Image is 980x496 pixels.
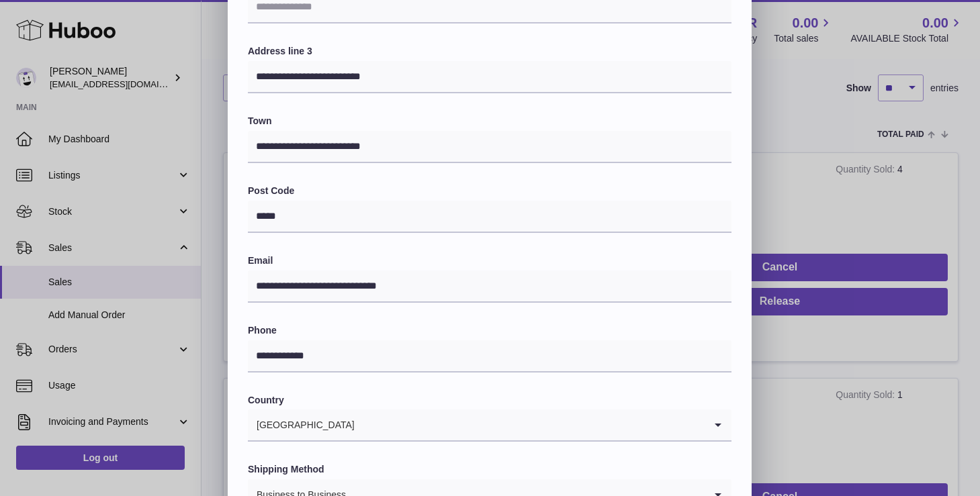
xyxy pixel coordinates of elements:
[248,409,731,442] div: Search for option
[248,254,731,267] label: Email
[248,409,355,440] span: [GEOGRAPHIC_DATA]
[248,115,731,128] label: Town
[248,185,731,197] label: Post Code
[248,463,731,476] label: Shipping Method
[355,409,705,440] input: Search for option
[248,324,731,337] label: Phone
[248,45,731,58] label: Address line 3
[248,394,731,407] label: Country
